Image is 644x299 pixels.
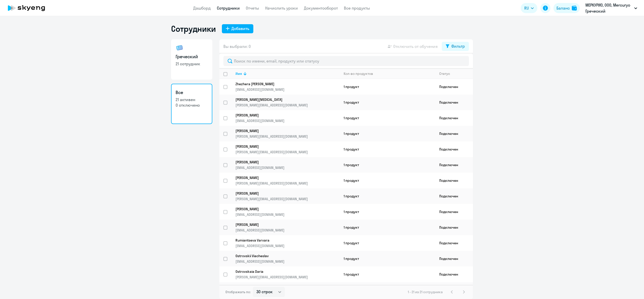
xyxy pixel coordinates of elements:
a: Ostrovskii Viacheslav[EMAIL_ADDRESS][DOMAIN_NAME] [235,254,339,264]
td: 1 продукт [340,126,435,141]
td: Подключен [435,251,473,266]
td: 1 продукт [340,95,435,110]
a: [PERSON_NAME][EMAIL_ADDRESS][DOMAIN_NAME] [235,113,339,123]
button: RU [521,3,537,13]
td: Подключен [435,266,473,282]
p: [PERSON_NAME][EMAIL_ADDRESS][DOMAIN_NAME] [235,103,339,107]
p: [PERSON_NAME][EMAIL_ADDRESS][DOMAIN_NAME] [235,181,339,186]
p: [EMAIL_ADDRESS][DOMAIN_NAME] [235,87,339,92]
div: Статус [439,71,450,76]
td: 1 продукт [340,204,435,220]
td: Подключен [435,204,473,220]
div: Фильтр [451,43,465,49]
p: 0 отключено [176,102,208,108]
p: МЕРКУРИО, ООО, Mercuryo Греческий [585,2,632,14]
p: [PERSON_NAME][EMAIL_ADDRESS][DOMAIN_NAME] [235,197,339,201]
td: 1 продукт [340,141,435,157]
a: Отчеты [246,6,259,11]
td: 1 продукт [340,282,435,298]
p: [PERSON_NAME] [235,207,333,211]
p: [EMAIL_ADDRESS][DOMAIN_NAME] [235,228,339,232]
a: [PERSON_NAME][PERSON_NAME][EMAIL_ADDRESS][DOMAIN_NAME] [235,175,339,186]
td: Подключен [435,79,473,95]
a: [PERSON_NAME][PERSON_NAME][EMAIL_ADDRESS][DOMAIN_NAME] [235,191,339,201]
p: 21 сотрудник [176,61,208,67]
a: [PERSON_NAME][EMAIL_ADDRESS][DOMAIN_NAME] [235,222,339,232]
p: Rumiantseva Varvara [235,238,333,243]
span: RU [524,5,529,11]
a: Все21 активен0 отключено [171,84,212,124]
td: Подключен [435,235,473,251]
p: [PERSON_NAME] [235,160,333,164]
div: Кол-во продуктов [344,71,373,76]
button: Фильтр [442,42,469,51]
a: Все продукты [344,6,370,11]
p: Zhezhera [PERSON_NAME] [235,82,333,86]
td: 1 продукт [340,157,435,173]
p: [PERSON_NAME][EMAIL_ADDRESS][DOMAIN_NAME] [235,275,339,279]
td: Подключен [435,110,473,126]
p: Ostrovskaia Daria [235,269,333,274]
p: [PERSON_NAME] [235,191,333,196]
a: Документооборот [304,6,338,11]
td: 1 продукт [340,235,435,251]
h1: Сотрудники [171,24,216,34]
p: [PERSON_NAME] [235,175,333,180]
button: Балансbalance [553,3,580,13]
td: Подключен [435,141,473,157]
div: Статус [439,71,473,76]
a: [PERSON_NAME][EMAIL_ADDRESS][DOMAIN_NAME] [235,160,339,170]
a: Ostrovskaia Daria[PERSON_NAME][EMAIL_ADDRESS][DOMAIN_NAME] [235,269,339,279]
p: [PERSON_NAME] [235,285,333,289]
td: 1 продукт [340,220,435,235]
div: Добавить [231,25,249,32]
p: Ostrovskii Viacheslav [235,254,333,258]
a: [PERSON_NAME][PERSON_NAME][EMAIL_ADDRESS][DOMAIN_NAME] [235,144,339,154]
a: [PERSON_NAME][EMAIL_ADDRESS][DOMAIN_NAME] [235,207,339,217]
p: [PERSON_NAME] [235,113,333,117]
p: [EMAIL_ADDRESS][DOMAIN_NAME] [235,212,339,217]
span: Отображать по: [225,290,251,294]
p: [EMAIL_ADDRESS][DOMAIN_NAME] [235,244,339,248]
td: Подключен [435,157,473,173]
td: Подключен [435,282,473,298]
a: Сотрудники [217,6,240,11]
img: balance [572,6,577,11]
h3: Все [176,89,208,96]
p: 21 активен [176,97,208,102]
div: Баланс [556,5,570,11]
a: Греческий21 сотрудник [171,39,212,80]
td: 1 продукт [340,79,435,95]
p: [EMAIL_ADDRESS][DOMAIN_NAME] [235,165,339,170]
span: Вы выбрали: 0 [223,43,251,49]
a: Rumiantseva Varvara[EMAIL_ADDRESS][DOMAIN_NAME] [235,238,339,248]
input: Поиск по имени, email, продукту или статусу [223,56,469,66]
p: [EMAIL_ADDRESS][DOMAIN_NAME] [235,259,339,264]
td: Подключен [435,220,473,235]
td: 1 продукт [340,110,435,126]
td: Подключен [435,95,473,110]
img: greek [176,44,184,52]
a: Дашборд [193,6,211,11]
div: Кол-во продуктов [344,71,435,76]
a: [PERSON_NAME][MEDICAL_DATA][PERSON_NAME][EMAIL_ADDRESS][DOMAIN_NAME] [235,97,339,107]
button: МЕРКУРИО, ООО, Mercuryo Греческий [583,2,640,14]
p: [EMAIL_ADDRESS][DOMAIN_NAME] [235,118,339,123]
h3: Греческий [176,53,208,60]
p: [PERSON_NAME][EMAIL_ADDRESS][DOMAIN_NAME] [235,150,339,154]
td: 1 продукт [340,266,435,282]
button: Добавить [222,24,253,33]
div: Имя [235,71,242,76]
p: [PERSON_NAME] [235,222,333,227]
td: 1 продукт [340,188,435,204]
p: [PERSON_NAME] [235,129,333,133]
p: [PERSON_NAME][MEDICAL_DATA] [235,97,333,102]
a: [PERSON_NAME][EMAIL_ADDRESS][DOMAIN_NAME] [235,285,339,295]
span: 1 - 21 из 21 сотрудника [408,290,443,294]
a: Zhezhera [PERSON_NAME][EMAIL_ADDRESS][DOMAIN_NAME] [235,82,339,92]
td: 1 продукт [340,173,435,188]
div: Имя [235,71,339,76]
td: Подключен [435,188,473,204]
a: Начислить уроки [265,6,298,11]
